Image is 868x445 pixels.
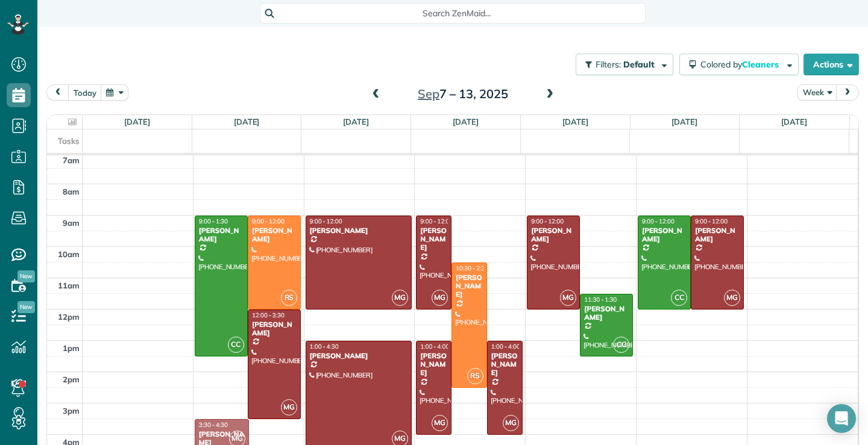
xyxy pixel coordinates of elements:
[432,415,448,431] span: MG
[560,290,576,306] span: MG
[63,155,80,165] span: 7am
[679,54,799,75] button: Colored byCleaners
[251,320,297,338] div: [PERSON_NAME]
[613,337,629,353] span: CC
[252,311,285,319] span: 12:00 - 3:30
[63,187,80,196] span: 8am
[671,290,687,306] span: CC
[309,226,408,235] div: [PERSON_NAME]
[58,249,80,259] span: 10am
[420,217,453,225] span: 9:00 - 12:00
[228,337,244,353] span: CC
[251,226,297,244] div: [PERSON_NAME]
[199,217,228,225] span: 9:00 - 1:30
[388,87,538,101] h2: 7 – 13, 2025
[63,343,80,353] span: 1pm
[623,59,655,70] span: Default
[467,368,483,384] span: RS
[392,290,408,306] span: MG
[781,117,807,126] a: [DATE]
[503,415,519,431] span: MG
[17,301,35,313] span: New
[68,84,102,101] button: today
[836,84,859,101] button: next
[281,290,297,306] span: RS
[310,343,339,350] span: 1:00 - 4:30
[420,226,448,252] div: [PERSON_NAME]
[234,117,260,126] a: [DATE]
[455,273,483,299] div: [PERSON_NAME]
[17,270,35,282] span: New
[418,86,439,101] span: Sep
[46,84,69,101] button: prev
[694,226,740,244] div: [PERSON_NAME]
[742,59,781,70] span: Cleaners
[804,54,859,75] button: Actions
[531,217,564,225] span: 9:00 - 12:00
[420,352,448,378] div: [PERSON_NAME]
[724,290,740,306] span: MG
[58,281,80,290] span: 11am
[491,352,519,378] div: [PERSON_NAME]
[420,343,449,350] span: 1:00 - 4:00
[641,226,687,244] div: [PERSON_NAME]
[700,59,783,70] span: Colored by
[58,312,80,322] span: 12pm
[797,84,837,101] button: Week
[583,305,629,322] div: [PERSON_NAME]
[453,117,479,126] a: [DATE]
[432,290,448,306] span: MG
[562,117,588,126] a: [DATE]
[671,117,697,126] a: [DATE]
[827,404,856,433] div: Open Intercom Messenger
[199,421,228,429] span: 3:30 - 4:30
[310,217,342,225] span: 9:00 - 12:00
[252,217,285,225] span: 9:00 - 12:00
[642,217,675,225] span: 9:00 - 12:00
[309,352,408,360] div: [PERSON_NAME]
[570,54,673,75] a: Filters: Default
[576,54,673,75] button: Filters: Default
[63,218,80,228] span: 9am
[343,117,369,126] a: [DATE]
[124,117,150,126] a: [DATE]
[596,59,621,70] span: Filters:
[584,296,617,303] span: 11:30 - 1:30
[63,375,80,384] span: 2pm
[198,226,244,244] div: [PERSON_NAME]
[491,343,520,350] span: 1:00 - 4:00
[281,399,297,415] span: MG
[58,136,80,146] span: Tasks
[695,217,728,225] span: 9:00 - 12:00
[530,226,576,244] div: [PERSON_NAME]
[63,406,80,415] span: 3pm
[456,264,488,272] span: 10:30 - 2:30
